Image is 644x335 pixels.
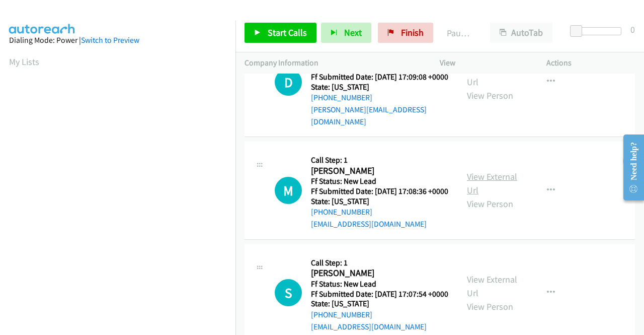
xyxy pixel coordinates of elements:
[268,27,307,38] span: Start Calls
[275,279,302,306] div: The call is yet to be attempted
[311,267,445,279] h2: [PERSON_NAME]
[490,23,552,43] button: AutoTab
[311,72,449,82] h5: Ff Submitted Date: [DATE] 17:09:08 +0000
[9,56,39,68] a: My Lists
[245,23,316,43] a: Start Calls
[630,23,635,36] div: 0
[311,279,448,289] h5: Ff Status: New Lead
[311,219,427,229] a: [EMAIL_ADDRESS][DOMAIN_NAME]
[311,186,448,196] h5: Ff Submitted Date: [DATE] 17:08:36 +0000
[440,57,528,69] p: View
[311,165,445,177] h2: [PERSON_NAME]
[467,90,513,101] a: View Person
[245,57,422,69] p: Company Information
[311,207,372,217] a: [PHONE_NUMBER]
[311,258,448,268] h5: Call Step: 1
[311,310,372,319] a: [PHONE_NUMBER]
[311,289,448,299] h5: Ff Submitted Date: [DATE] 17:07:54 +0000
[321,23,371,43] button: Next
[311,176,448,186] h5: Ff Status: New Lead
[311,105,427,126] a: [PERSON_NAME][EMAIL_ADDRESS][DOMAIN_NAME]
[311,82,449,92] h5: State: [US_STATE]
[378,23,433,43] a: Finish
[344,27,362,38] span: Next
[401,27,424,38] span: Finish
[575,27,621,35] div: Delay between calls (in seconds)
[311,196,448,207] h5: State: [US_STATE]
[467,198,513,210] a: View Person
[275,279,302,306] h1: S
[447,26,472,40] p: Paused
[9,34,226,46] div: Dialing Mode: Power |
[275,69,302,96] div: The call is yet to be attempted
[275,177,302,204] h1: M
[467,301,513,312] a: View Person
[81,35,139,45] a: Switch to Preview
[467,171,517,196] a: View External Url
[311,299,448,309] h5: State: [US_STATE]
[311,155,448,165] h5: Call Step: 1
[275,177,302,204] div: The call is yet to be attempted
[615,127,644,208] iframe: Resource Center
[311,93,372,102] a: [PHONE_NUMBER]
[311,322,427,331] a: [EMAIL_ADDRESS][DOMAIN_NAME]
[275,69,302,96] h1: D
[546,57,635,69] p: Actions
[467,274,517,299] a: View External Url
